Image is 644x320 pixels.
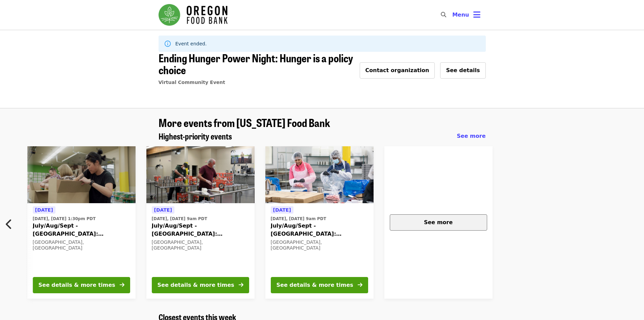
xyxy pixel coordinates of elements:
[441,12,446,18] i: search icon
[273,207,291,213] span: [DATE]
[159,4,228,26] img: Oregon Food Bank - Home
[35,207,53,213] span: [DATE]
[424,219,453,226] span: See more
[154,207,172,213] span: [DATE]
[271,222,368,238] span: July/Aug/Sept - [GEOGRAPHIC_DATA]: Repack/Sort (age [DEMOGRAPHIC_DATA]+)
[146,146,255,299] a: See details for "July/Aug/Sept - Portland: Repack/Sort (age 16+)"
[6,218,13,231] i: chevron-left icon
[358,282,362,288] i: arrow-right icon
[271,277,368,293] button: See details & more times
[33,239,130,251] div: [GEOGRAPHIC_DATA], [GEOGRAPHIC_DATA]
[239,282,243,288] i: arrow-right icon
[265,146,374,299] a: See details for "July/Aug/Sept - Beaverton: Repack/Sort (age 10+)"
[440,62,485,79] button: See details
[384,146,493,299] a: See more
[152,216,207,222] time: [DATE], [DATE] 9am PDT
[39,281,115,289] div: See details & more times
[175,41,207,46] span: Event ended.
[473,10,480,20] i: bars icon
[390,214,487,231] button: See more
[277,281,353,289] div: See details & more times
[159,130,232,142] span: Highest-priority events
[152,277,249,293] button: See details & more times
[365,67,429,73] span: Contact organization
[158,281,234,289] div: See details & more times
[153,131,491,141] div: Highest-priority events
[271,216,326,222] time: [DATE], [DATE] 9am PDT
[446,67,480,73] span: See details
[33,216,96,222] time: [DATE], [DATE] 1:30pm PDT
[146,146,255,203] img: July/Aug/Sept - Portland: Repack/Sort (age 16+) organized by Oregon Food Bank
[159,131,232,141] a: Highest-priority events
[152,239,249,251] div: [GEOGRAPHIC_DATA], [GEOGRAPHIC_DATA]
[33,277,130,293] button: See details & more times
[457,132,485,140] a: See more
[159,50,353,78] span: Ending Hunger Power Night: Hunger is a policy choice
[450,7,456,23] input: Search
[271,239,368,251] div: [GEOGRAPHIC_DATA], [GEOGRAPHIC_DATA]
[27,146,136,203] img: July/Aug/Sept - Portland: Repack/Sort (age 8+) organized by Oregon Food Bank
[33,222,130,238] span: July/Aug/Sept - [GEOGRAPHIC_DATA]: Repack/Sort (age [DEMOGRAPHIC_DATA]+)
[452,12,469,18] span: Menu
[159,80,225,85] a: Virtual Community Event
[447,7,486,23] button: Toggle account menu
[360,62,435,79] button: Contact organization
[265,146,374,203] img: July/Aug/Sept - Beaverton: Repack/Sort (age 10+) organized by Oregon Food Bank
[457,133,485,139] span: See more
[120,282,124,288] i: arrow-right icon
[159,114,330,130] span: More events from [US_STATE] Food Bank
[152,222,249,238] span: July/Aug/Sept - [GEOGRAPHIC_DATA]: Repack/Sort (age [DEMOGRAPHIC_DATA]+)
[27,146,136,299] a: See details for "July/Aug/Sept - Portland: Repack/Sort (age 8+)"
